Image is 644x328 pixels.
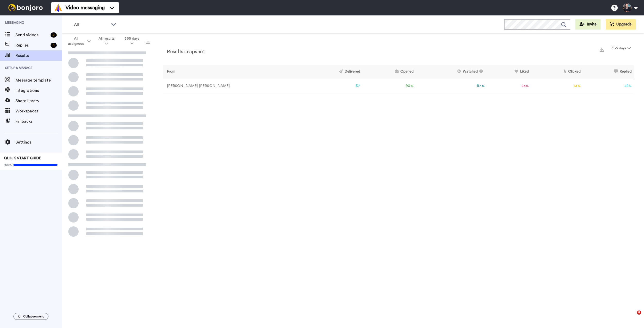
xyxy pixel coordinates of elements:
[598,46,605,53] button: Export a summary of each team member’s results that match this filter now.
[583,65,634,79] th: Replied
[51,32,57,38] div: 2
[15,32,48,38] span: Send videos
[4,156,41,160] span: QUICK START GUIDE
[487,65,531,79] th: Liked
[15,108,62,114] span: Workspaces
[163,49,205,55] h2: Results snapshot
[15,77,62,83] span: Message template
[487,79,531,93] td: 23 %
[531,65,582,79] th: Clicked
[65,4,105,11] span: Video messaging
[531,79,582,93] td: 13 %
[51,43,57,48] div: 5
[94,34,120,48] button: All results
[15,118,62,125] span: Fallbacks
[304,79,362,93] td: 67
[637,311,641,315] span: 8
[54,4,62,12] img: vm-color.svg
[15,98,62,104] span: Share library
[63,34,94,48] button: All assignees
[163,65,304,79] th: From
[13,313,48,320] button: Collapse menu
[74,22,109,28] span: All
[416,79,487,93] td: 87 %
[146,40,150,44] img: export.svg
[606,19,636,30] button: Upgrade
[608,44,634,53] button: 365 days
[600,48,604,52] img: export.svg
[144,37,152,45] button: Export all results that match these filters now.
[583,79,634,93] td: 48 %
[626,311,639,323] iframe: Intercom live chat
[416,65,487,79] th: Watched
[15,42,48,48] span: Replies
[304,65,362,79] th: Delivered
[15,52,62,59] span: Results
[15,139,62,145] span: Settings
[163,79,304,93] td: [PERSON_NAME] [PERSON_NAME]
[6,4,45,11] img: bj-logo-header-white.svg
[23,314,44,318] span: Collapse menu
[575,19,601,30] button: Invite
[362,65,415,79] th: Opened
[120,34,144,48] button: 365 days
[362,79,415,93] td: 90 %
[15,87,62,94] span: Integrations
[4,163,12,167] span: 100%
[66,36,86,46] span: All assignees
